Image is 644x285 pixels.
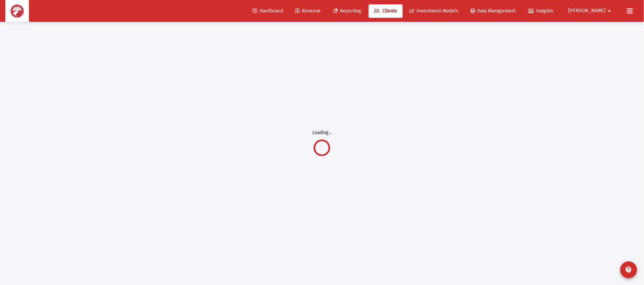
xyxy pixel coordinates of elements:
[333,8,362,14] span: Reporting
[10,4,24,18] img: Dashboard
[247,4,288,18] a: Dashboard
[253,8,283,14] span: Dashboard
[528,8,553,14] span: Insights
[606,4,614,18] mat-icon: arrow_drop_down
[471,8,516,14] span: Data Management
[561,4,622,17] button: [PERSON_NAME]
[404,4,464,18] a: Investment Models
[374,8,397,14] span: Clients
[369,4,403,18] a: Clients
[410,8,459,14] span: Investment Models
[466,4,521,18] a: Data Management
[328,4,367,18] a: Reporting
[295,8,321,14] span: Revenue
[625,266,633,274] mat-icon: contact_support
[523,4,559,18] a: Insights
[290,4,326,18] a: Revenue
[569,8,606,14] span: [PERSON_NAME]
